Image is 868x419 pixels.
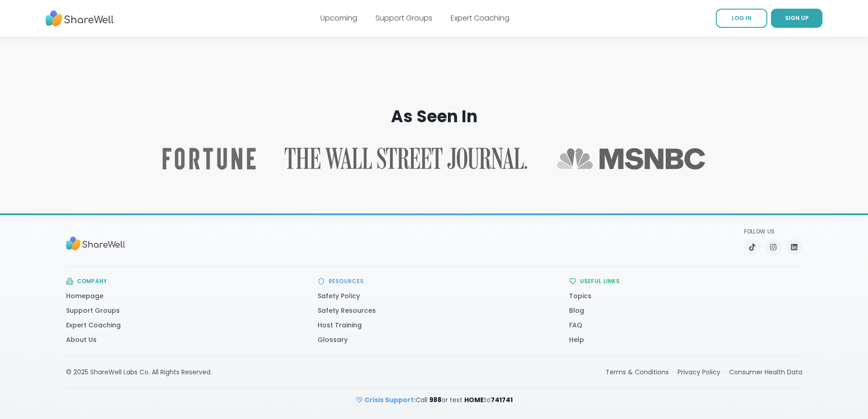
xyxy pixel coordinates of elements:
span: · [673,367,674,377]
a: Homepage [66,291,103,300]
a: FAQ [569,321,582,330]
a: Safety Policy [318,291,360,300]
img: MSNBC logo [556,148,706,170]
strong: 741741 [491,395,513,404]
a: Help [569,335,584,344]
a: Expert Coaching [451,13,509,23]
a: Support Groups [375,13,432,23]
a: Read ShareWell coverage in The Wall Street Journal [285,148,527,170]
p: Follow Us [744,228,802,235]
a: Glossary [318,335,348,344]
h3: Useful Links [580,278,620,285]
a: Safety Resources [318,306,376,315]
a: TikTok [744,239,760,255]
div: © 2025 ShareWell Labs Co. All Rights Reserved. [66,367,212,377]
span: SIGN UP [785,14,809,22]
a: Privacy Policy [678,367,720,377]
h3: Resources [329,278,364,285]
h3: Company [77,278,108,285]
span: · [724,367,725,377]
strong: Crisis Support: [365,395,416,404]
img: Fortune logo [163,148,256,170]
a: LinkedIn [786,239,802,255]
a: Topics [569,291,591,300]
span: Call or text to [365,395,513,404]
a: Expert Coaching [66,321,121,330]
a: LOG IN [716,9,767,28]
a: Support Groups [66,306,120,315]
img: The Wall Street Journal logo [285,148,527,170]
a: Read ShareWell coverage in Fortune [163,148,256,170]
h2: As Seen In [59,108,810,126]
a: Consumer Health Data [729,367,802,377]
a: Instagram [765,239,781,255]
a: Terms & Conditions [606,367,669,377]
img: Sharewell [66,232,125,255]
a: Read ShareWell coverage in MSNBC [556,148,706,170]
span: LOG IN [732,14,751,22]
strong: HOME [464,395,484,404]
strong: 988 [429,395,442,404]
img: ShareWell Nav Logo [46,6,114,31]
a: Host Training [318,321,362,330]
a: About Us [66,335,97,344]
a: SIGN UP [771,9,822,28]
a: Upcoming [320,13,357,23]
a: Blog [569,306,584,315]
